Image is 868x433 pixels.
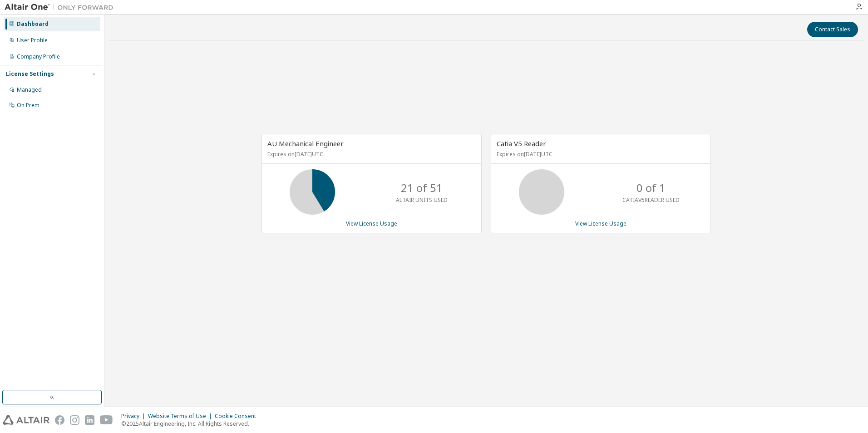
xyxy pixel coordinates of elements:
div: Privacy [121,413,148,420]
p: 0 of 1 [636,180,666,196]
img: facebook.svg [55,415,64,425]
img: linkedin.svg [85,415,94,425]
div: Dashboard [17,20,49,28]
div: Website Terms of Use [148,413,215,420]
span: Catia V5 Reader [497,139,546,148]
div: User Profile [17,37,48,44]
div: Company Profile [17,53,60,60]
img: instagram.svg [70,415,79,425]
p: 21 of 51 [401,180,443,196]
button: Contact Sales [807,22,858,37]
p: Expires on [DATE] UTC [267,150,473,158]
a: View License Usage [346,220,397,227]
p: ALTAIR UNITS USED [396,196,448,204]
p: CATIAV5READER USED [622,196,680,204]
div: Managed [17,86,42,93]
div: On Prem [17,102,39,109]
a: View License Usage [575,220,626,227]
p: Expires on [DATE] UTC [497,150,703,158]
img: Altair One [5,3,118,12]
p: © 2025 Altair Engineering, Inc. All Rights Reserved. [121,420,261,428]
img: youtube.svg [100,415,113,425]
div: License Settings [6,70,54,78]
span: AU Mechanical Engineer [267,139,344,148]
img: altair_logo.svg [3,415,49,425]
div: Cookie Consent [215,413,261,420]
